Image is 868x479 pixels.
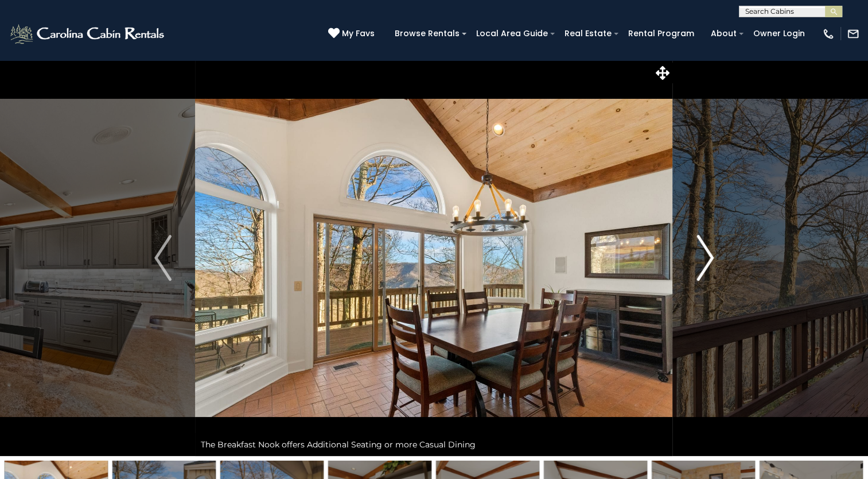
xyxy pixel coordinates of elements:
button: Next [673,60,737,456]
button: Previous [131,60,195,456]
span: My Favs [342,28,375,40]
div: The Breakfast Nook offers Additional Seating or more Casual Dining [195,433,672,456]
img: arrow [696,235,714,281]
a: Owner Login [748,25,811,43]
a: Browse Rentals [389,25,465,43]
a: Local Area Guide [470,25,554,43]
a: Rental Program [622,25,700,43]
a: Real Estate [559,25,617,43]
img: arrow [154,235,172,281]
img: White-1-2.png [9,22,168,45]
img: mail-regular-white.png [847,28,859,40]
a: About [705,25,742,43]
a: My Favs [328,28,377,40]
img: phone-regular-white.png [822,28,835,40]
